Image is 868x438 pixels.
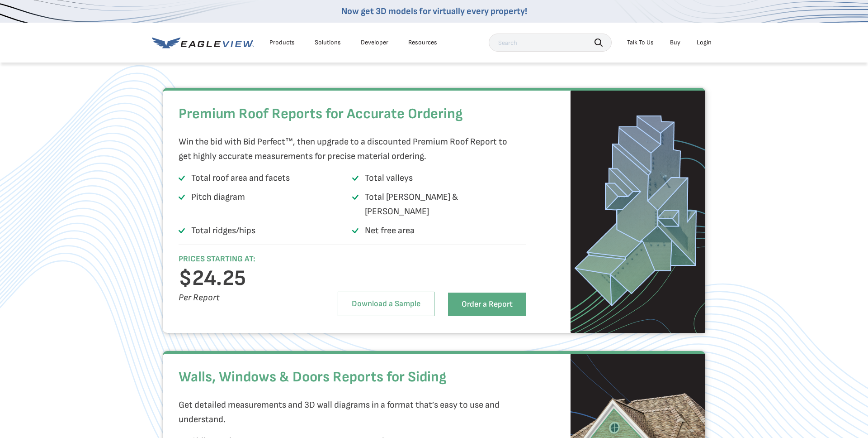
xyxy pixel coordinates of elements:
[697,39,712,47] div: Login
[627,39,654,47] div: Talk To Us
[338,292,434,316] a: Download a Sample
[341,6,527,17] a: Now get 3D models for virtually every property!
[315,39,341,47] div: Solutions
[179,101,526,128] h2: Premium Roof Reports for Accurate Ordering
[179,398,521,427] p: Get detailed measurements and 3D wall diagrams in a format that’s easy to use and understand.
[179,364,526,391] h2: Walls, Windows & Doors Reports for Siding
[191,223,255,238] p: Total ridges/hips
[269,39,295,47] div: Products
[179,292,220,303] i: Per Report
[179,254,309,265] h6: PRICES STARTING AT:
[448,293,526,316] a: Order a Report
[670,39,680,47] a: Buy
[179,271,309,286] h3: $24.25
[365,171,413,185] p: Total valleys
[179,135,521,164] p: Win the bid with Bid Perfect™, then upgrade to a discounted Premium Roof Report to get highly acc...
[191,171,290,185] p: Total roof area and facets
[365,223,415,238] p: Net free area
[361,39,388,47] a: Developer
[489,34,612,52] input: Search
[365,190,500,219] p: Total [PERSON_NAME] & [PERSON_NAME]
[191,190,245,219] p: Pitch diagram
[408,39,437,47] div: Resources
